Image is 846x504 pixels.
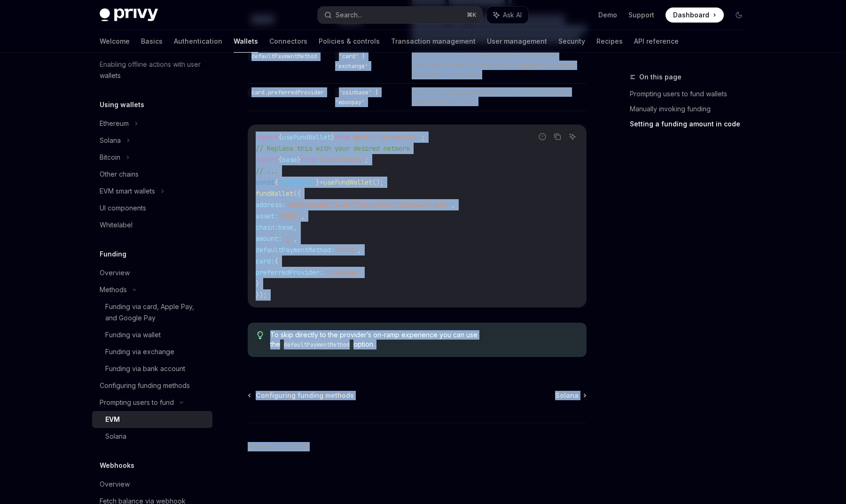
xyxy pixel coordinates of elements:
[503,10,522,20] span: Ask AI
[100,169,139,180] div: Other chains
[596,30,623,53] a: Recipes
[467,11,477,19] span: ⌘ K
[598,10,617,20] a: Demo
[282,155,297,164] span: base
[293,189,301,198] span: ({
[100,380,190,391] div: Configuring funding methods
[280,340,353,349] code: defaultPaymentMethod
[335,246,357,254] span: 'card'
[256,268,323,277] span: preferredProvider:
[639,71,681,83] span: On this page
[335,52,372,71] code: 'card' | 'exchange'
[293,223,297,232] span: ,
[301,212,305,220] span: ,
[421,133,425,141] span: ;
[105,329,161,341] div: Funding via wallet
[555,391,586,400] a: Solana
[357,246,361,254] span: ,
[630,116,754,132] a: Setting a funding amount in code
[257,331,264,340] svg: Tip
[256,155,278,164] span: import
[256,201,286,209] span: address:
[256,133,278,141] span: import
[256,189,293,198] span: fundWallet
[316,178,320,186] span: }
[278,178,316,186] span: fundWallet
[269,30,307,53] a: Connectors
[256,167,278,175] span: // ...
[92,476,212,493] a: Overview
[100,284,127,295] div: Methods
[286,201,451,209] span: '0x2F3eb40872143b77D54a6f6e7Cc120464C764c09'
[100,30,130,53] a: Welcome
[372,178,384,186] span: ();
[320,178,323,186] span: =
[256,144,410,153] span: // Replace this with your desired network
[256,257,274,265] span: card:
[278,133,282,141] span: {
[551,131,564,143] button: Copy the contents from the code block
[100,248,126,260] h5: Funding
[256,279,259,288] span: }
[666,8,724,23] a: Dashboard
[256,223,278,232] span: chain:
[248,442,310,451] a: Powered by Mintlify
[100,202,146,214] div: UI components
[365,155,368,164] span: ;
[100,397,174,408] div: Prompting users to fund
[278,155,282,164] span: {
[249,391,354,400] a: Configuring funding methods
[487,7,528,23] button: Ask AI
[100,152,120,163] div: Bitcoin
[92,428,212,445] a: Solana
[100,267,130,279] div: Overview
[256,391,354,400] span: Configuring funding methods
[256,291,267,299] span: });
[323,268,361,277] span: 'coinbase'
[278,212,301,220] span: 'USDC'
[566,131,579,143] button: Ask AI
[536,131,548,143] button: Report incorrect code
[323,178,372,186] span: useFundWallet
[92,217,212,233] a: Whitelabel
[248,52,321,61] code: defaultPaymentMethod
[100,59,207,81] div: Enabling offline actions with user wallets
[301,155,316,164] span: from
[100,219,133,231] div: Whitelabel
[92,377,212,394] a: Configuring funding methods
[256,246,335,254] span: defaultPaymentMethod:
[100,118,129,129] div: Ethereum
[408,83,587,111] td: Optional. Configure the 3rd-party provider for card based funding flows.
[278,223,293,232] span: base
[451,201,455,209] span: ,
[408,47,587,83] td: Optional. If provided, skip the payment method selection screen and immediately trigger the fundi...
[274,257,278,265] span: {
[558,30,585,53] a: Security
[256,234,282,243] span: amount:
[555,391,579,400] span: Solana
[350,133,421,141] span: '@privy-io/expo/ui'
[335,133,350,141] span: from
[92,200,212,217] a: UI components
[174,30,222,53] a: Authentication
[297,155,301,164] span: }
[731,8,746,23] button: Toggle dark mode
[105,301,207,324] div: Funding via card, Apple Pay, and Google Pay
[100,135,121,146] div: Solana
[92,326,212,343] a: Funding via wallet
[92,360,212,377] a: Funding via bank account
[282,234,293,243] span: '1'
[487,30,547,53] a: User management
[336,9,362,21] div: Search...
[92,264,212,281] a: Overview
[270,330,577,349] span: To skip directly to the provider’s on-ramp experience you can use the option.
[100,8,158,22] img: dark logo
[256,178,274,186] span: const
[234,30,258,53] a: Wallets
[316,155,365,164] span: 'viem/chains'
[92,298,212,326] a: Funding via card, Apple Pay, and Google Pay
[248,88,328,97] code: card.preferredProvider
[293,234,297,243] span: ,
[331,133,335,141] span: }
[391,30,476,53] a: Transaction management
